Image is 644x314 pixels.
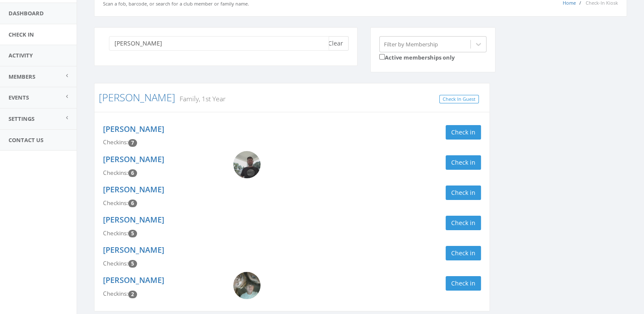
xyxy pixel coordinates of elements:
[99,90,175,104] a: [PERSON_NAME]
[103,169,128,177] span: Checkins:
[379,54,385,60] input: Active memberships only
[9,94,29,101] span: Events
[446,246,481,260] button: Check in
[103,124,164,134] a: [PERSON_NAME]
[103,184,164,194] a: [PERSON_NAME]
[128,200,137,207] span: Checkin count
[128,291,137,298] span: Checkin count
[103,260,128,267] span: Checkins:
[103,154,164,164] a: [PERSON_NAME]
[446,186,481,200] button: Check in
[439,95,479,104] a: Check In Guest
[446,276,481,291] button: Check in
[128,230,137,237] span: Checkin count
[175,94,226,103] small: Family, 1st Year
[103,290,128,297] span: Checkins:
[128,169,137,177] span: Checkin count
[103,275,164,285] a: [PERSON_NAME]
[379,52,455,62] label: Active memberships only
[233,151,260,178] img: Peter_Murrer.png
[103,214,164,225] a: [PERSON_NAME]
[446,216,481,230] button: Check in
[9,136,43,144] span: Contact Us
[446,155,481,170] button: Check in
[103,138,128,146] span: Checkins:
[323,36,349,51] button: Clear
[103,0,249,7] small: Scan a fob, barcode, or search for a club member or family name.
[446,125,481,140] button: Check in
[9,73,35,80] span: Members
[103,229,128,237] span: Checkins:
[109,36,329,51] input: Search a name to check in
[103,199,128,207] span: Checkins:
[128,260,137,268] span: Checkin count
[233,272,260,299] img: Jack_Murrer_Jsa8klH.png
[103,245,164,255] a: [PERSON_NAME]
[9,115,34,123] span: Settings
[128,139,137,147] span: Checkin count
[384,40,438,48] div: Filter by Membership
